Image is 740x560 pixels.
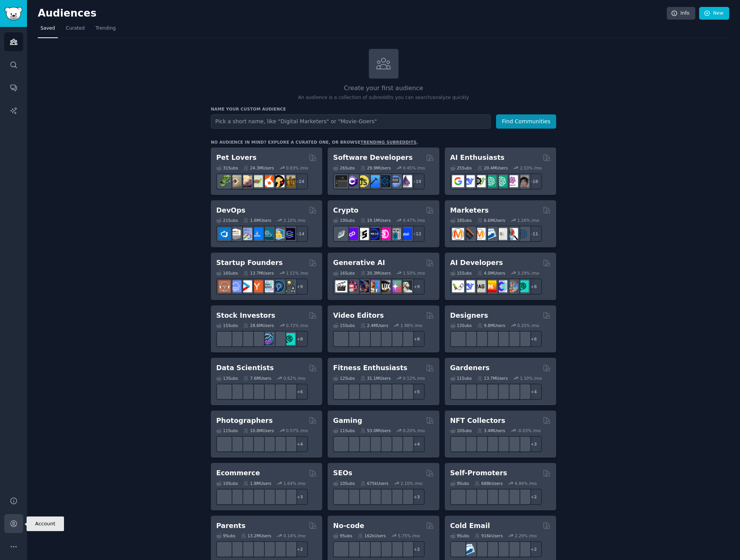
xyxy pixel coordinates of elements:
[360,140,416,144] a: trending subreddits
[400,280,412,292] img: DreamBooth
[484,386,496,397] img: GardeningUK
[506,491,518,503] img: betatests
[450,258,503,268] h2: AI Developers
[450,533,469,538] div: 9 Sub s
[368,175,380,187] img: iOSProgramming
[346,386,358,397] img: GymMotivation
[292,384,308,400] div: + 6
[368,333,380,345] img: VideoEditors
[240,543,252,555] img: beyondthebump
[262,491,274,503] img: reviewmyshopify
[216,218,238,223] div: 21 Sub s
[243,218,271,223] div: 1.6M Users
[378,228,390,240] img: defiblockchain
[262,228,274,240] img: platformengineering
[463,175,475,187] img: DeepSeek
[346,543,358,555] img: webflow
[283,438,295,450] img: WeddingPhotography
[357,491,369,503] img: seogrowth
[286,323,308,328] div: 0.72 % /mo
[517,175,529,187] img: ArtificalIntelligence
[520,376,542,381] div: 1.10 % /mo
[262,386,274,397] img: analytics
[272,438,284,450] img: Nikon
[346,491,358,503] img: TechSEO
[517,491,529,503] img: TestMyApp
[292,278,308,295] div: + 9
[450,468,507,478] h2: Self-Promoters
[335,386,347,397] img: GYM
[243,376,271,381] div: 7.6M Users
[333,165,355,171] div: 26 Sub s
[38,22,58,38] a: Saved
[335,543,347,555] img: nocode
[477,218,505,223] div: 6.6M Users
[409,226,425,242] div: + 12
[283,280,295,292] img: growmybusiness
[400,543,412,555] img: Adalo
[474,175,486,187] img: AItoolsCatalog
[360,165,391,171] div: 29.9M Users
[409,173,425,189] div: + 19
[360,376,391,381] div: 31.1M Users
[378,543,390,555] img: nocodelowcode
[219,543,230,555] img: daddit
[360,481,388,486] div: 675k Users
[450,311,488,320] h2: Designers
[495,386,507,397] img: flowers
[292,331,308,347] div: + 8
[463,438,475,450] img: NFTMarketplace
[333,153,412,163] h2: Software Developers
[219,175,230,187] img: herpetology
[360,323,388,328] div: 2.4M Users
[272,543,284,555] img: parentsofmultiples
[517,543,529,555] img: EmailOutreach
[403,270,425,276] div: 1.50 % /mo
[216,428,238,433] div: 11 Sub s
[452,438,464,450] img: NFTExchange
[452,386,464,397] img: vegetablegardening
[474,543,486,555] img: LeadGeneration
[389,491,401,503] img: GoogleSearchConsole
[283,543,295,555] img: Parents
[357,386,369,397] img: workout
[216,165,238,171] div: 31 Sub s
[484,333,496,345] img: UXDesign
[284,218,306,223] div: 2.10 % /mo
[211,139,418,145] div: No audience in mind? Explore a curated one, or browse .
[219,386,230,397] img: MachineLearning
[229,438,241,450] img: streetphotography
[463,491,475,503] img: youtubepromotion
[389,333,401,345] img: Youtubevideo
[262,175,274,187] img: cockatiel
[506,175,518,187] img: OpenAIDev
[506,228,518,240] img: MarketingResearch
[216,521,246,531] h2: Parents
[229,280,241,292] img: SaaS
[211,114,491,129] input: Pick a short name, like "Digital Marketers" or "Movie-Goers"
[368,386,380,397] img: weightroom
[450,206,489,215] h2: Marketers
[333,428,355,433] div: 11 Sub s
[378,333,390,345] img: finalcutpro
[240,438,252,450] img: AnalogCommunity
[378,175,390,187] img: reactnative
[357,333,369,345] img: premiere
[477,376,508,381] div: 13.7M Users
[474,280,486,292] img: Rag
[357,280,369,292] img: deepdream
[229,386,241,397] img: datascience
[368,228,380,240] img: web3
[229,491,241,503] img: shopify
[484,491,496,503] img: ProductHunters
[38,7,667,20] h2: Audiences
[241,533,271,538] div: 13.2M Users
[243,428,274,433] div: 10.8M Users
[216,533,235,538] div: 9 Sub s
[284,481,306,486] div: 1.64 % /mo
[452,491,464,503] img: AppIdeas
[358,533,386,538] div: 162k Users
[517,270,539,276] div: 3.29 % /mo
[216,481,238,486] div: 10 Sub s
[272,175,284,187] img: PetAdvice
